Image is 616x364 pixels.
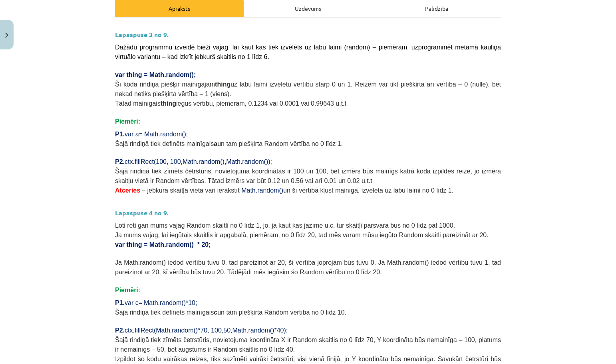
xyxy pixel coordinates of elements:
[125,131,143,138] span: var a=
[214,140,217,147] b: a
[284,327,288,334] span: );
[225,158,226,165] span: ,
[142,187,453,194] span: – jebkura skaitļa vietā vari ierakstīt un šī vērtība kļūst mainīga, izvēlēta uz labu laimi no 0 l...
[232,327,284,334] span: Math.random()*40
[231,327,232,334] span: ,
[268,158,272,165] span: );
[115,259,501,275] span: Ja Math.random() iedod vērtību tuvu 0, tad pareizinot ar 20, šī vērtība joprojām būs tuvu 0. Ja M...
[125,299,142,306] span: var c=
[115,287,140,293] span: Piemēri:
[115,158,125,165] span: P2.
[115,241,211,248] span: var thing = Math.random() * 20;
[144,299,197,306] span: Math.random()*10;
[115,71,196,78] span: var thing = Math.random();
[115,232,489,238] span: Ja mums vajag, lai iegūtais skaitlis ir apgabalā, piemēram, no 0 līdz 20, tad mēs varam mūsu iegū...
[115,222,455,229] span: Ļoti reti gan mums vajag Random skaitli no 0 līdz 1, jo, ja kaut kas jāzīmē u.c, tur skaitļi pārs...
[241,187,283,194] span: Math.random()
[115,44,501,60] span: Dažādu programmu izveidē bieži vajag, lai kaut kas tiek izvēlēts uz labu laimi (random) – piemēra...
[215,81,231,88] b: thing
[115,336,501,353] span: Šajā rindiņā tiek zīmēts četrstūris, novietojuma koordināta X ir Random skaitlis no 0 līdz 70, Y ...
[115,209,169,217] strong: Lapaspuse 4 no 9.
[198,327,223,334] span: *70, 100,
[144,131,188,138] span: Math.random();
[183,158,225,165] span: Math.random()
[115,187,140,194] span: Atceries
[125,158,183,165] span: ctx.fillRect(100, 100,
[156,327,198,334] span: Math.random()
[115,140,343,147] span: Šajā rindiņā tiek definēts mainīgais un tam piešķirta Random vērtība no 0 līdz 1.
[115,100,346,107] span: Tātad mainīgais iegūs vērtību, piemēram, 0.1234 vai 0.0001 vai 0.99643 u.t.t
[115,168,501,184] span: Šajā rindiņā tiek zīmēts četrstūris, novietojuma koordinātas ir 100 un 100, bet izmērs būs mainīg...
[223,327,231,334] span: 50
[226,158,268,165] span: Math.random()
[5,33,8,38] img: icon-close-lesson-0947bae3869378f0d4975bcd49f059093ad1ed9edebbc8119c70593378902aed.svg
[115,327,125,334] span: P2.
[214,309,217,316] b: c
[115,81,501,97] span: Šī koda rindiņa piešķir mainīgajam uz labu laimi izvēlētu vērtību starp 0 un 1. Reizēm var tikt p...
[161,100,176,107] b: thing
[115,309,346,316] span: Šajā rindiņā tiek definēts mainīgais un tam piešķirta Random vērtība no 0 līdz 10.
[115,30,169,39] strong: Lapaspuse 3 no 9.
[115,299,125,306] span: P1.
[115,118,140,125] span: Piemēri:
[125,327,156,334] span: ctx.fillRect(
[115,131,125,138] span: P1.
